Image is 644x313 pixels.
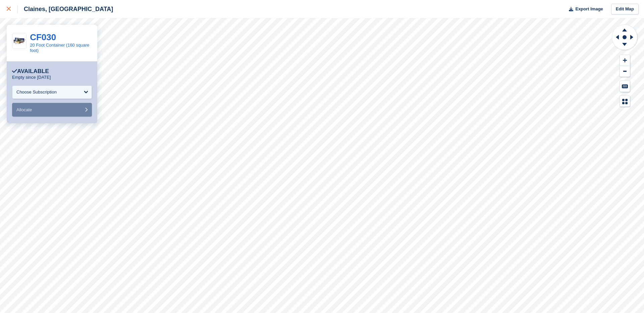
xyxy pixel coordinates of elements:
div: Available [12,68,49,75]
button: Allocate [12,103,92,117]
a: Edit Map [611,4,639,15]
div: Claines, [GEOGRAPHIC_DATA] [18,5,113,13]
a: CF030 [30,32,56,42]
p: Empty since [DATE] [12,75,51,80]
img: 20-ft-container%20(27).jpg [12,36,26,46]
button: Zoom Out [620,66,630,77]
button: Keyboard Shortcuts [620,81,630,92]
div: Choose Subscription [16,89,57,96]
button: Zoom In [620,55,630,66]
button: Export Image [565,4,603,15]
span: Export Image [575,6,603,12]
span: Allocate [16,107,32,112]
button: Map Legend [620,96,630,107]
a: 20 Foot Container (160 square foot) [30,43,89,53]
